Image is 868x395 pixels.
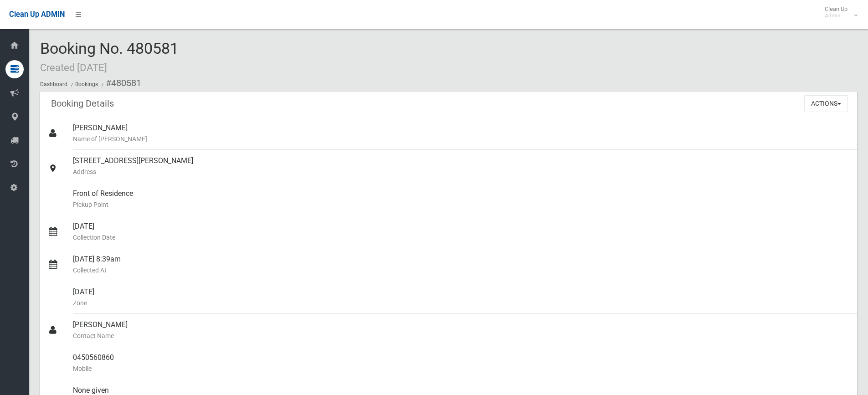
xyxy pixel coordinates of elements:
[73,166,850,177] small: Address
[820,5,857,19] span: Clean Up
[9,10,65,19] span: Clean Up ADMIN
[73,281,850,314] div: [DATE]
[73,150,850,183] div: [STREET_ADDRESS][PERSON_NAME]
[73,330,850,341] small: Contact Name
[73,232,850,243] small: Collection Date
[40,39,179,75] span: Booking No. 480581
[804,95,848,112] button: Actions
[40,81,67,87] a: Dashboard
[73,199,850,210] small: Pickup Point
[73,314,850,347] div: [PERSON_NAME]
[73,363,850,374] small: Mobile
[73,183,850,215] div: Front of Residence
[99,75,141,92] li: #480581
[73,298,850,308] small: Zone
[73,347,850,380] div: 0450560860
[40,95,125,113] header: Booking Details
[73,133,850,144] small: Name of [PERSON_NAME]
[73,215,850,248] div: [DATE]
[40,62,107,73] small: Created [DATE]
[73,117,850,150] div: [PERSON_NAME]
[73,248,850,281] div: [DATE] 8:39am
[75,81,98,87] a: Bookings
[825,12,847,19] small: Admin
[73,265,850,276] small: Collected At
